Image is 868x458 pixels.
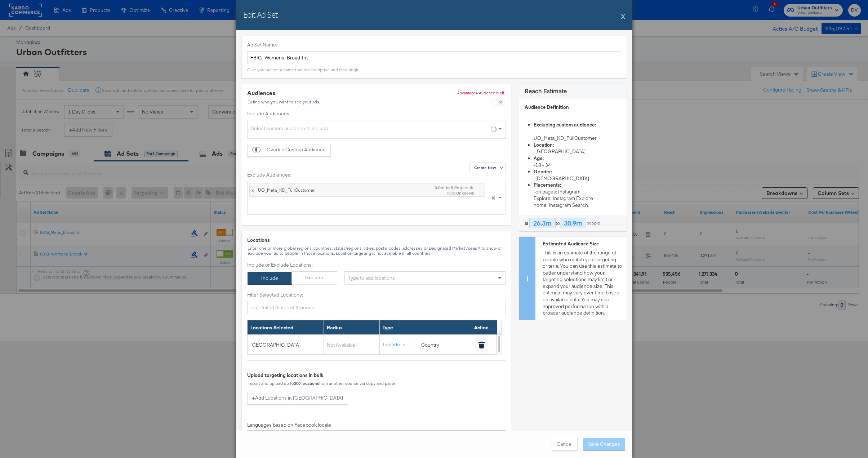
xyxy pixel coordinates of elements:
strong: + [252,395,255,401]
strong: Unknown [456,190,475,196]
div: Locations [247,237,506,244]
button: +Add Locations in [GEOGRAPHIC_DATA] [247,392,348,405]
button: Exclude [291,271,337,284]
div: Country [383,339,458,352]
label: Include Audiences: [247,110,506,117]
span: Not Available! [327,342,357,348]
div: Radius [324,320,380,335]
div: to [519,215,627,231]
button: Overlap Custom Audience [247,144,331,157]
button: Include [248,272,292,285]
input: e.g. United States of America [247,301,506,314]
label: Filter Selected Locations: [247,292,506,298]
strong: Gender: [534,168,552,175]
h2: Edit Ad Set [243,9,277,20]
div: Enter one or more global regions, countries, states/regions, cities, postal codes, addresses or D... [247,246,506,256]
div: Type [380,320,461,335]
div: people [435,184,475,190]
div: Select custom audience to include [248,122,506,138]
strong: Reach Estimate [525,87,567,95]
div: Estimated Audience Size [543,240,623,247]
button: Cancel [552,438,578,451]
button: Include [383,339,414,352]
div: 30.9m [560,218,586,228]
label: Exclude Audiences: [247,172,506,178]
div: Import and upload up to from another source via copy and paste. [247,381,506,386]
span: × [491,194,495,200]
span: - on pages: Instagram Explore, Instagram Explore home, Instagram Search, Instagram Profile Feed, ... [534,188,594,235]
div: This is an estimate of the range of people who match your targeting criteria. You can use this es... [535,237,627,320]
div: Give your ad set a name that is descriptive and meaningful. [247,67,361,73]
label: Languages based on Facebook locale [247,422,331,428]
strong: Excluding custom audience: [534,121,596,128]
div: Upload targeting locations in bulk [247,372,506,379]
div: UO_Meta_KD_FullCustomer [258,187,429,193]
div: Type: [446,190,475,196]
strong: Age: [534,155,544,161]
div: Audiences [247,89,320,97]
strong: Placements: [534,182,561,188]
div: Add Locations in [GEOGRAPHIC_DATA] [255,395,343,401]
label: Ad Set Name: [247,41,621,48]
strong: Location: [534,142,554,148]
div: Audience Definition [525,104,621,111]
label: Include or Exclude Locations: [247,262,337,268]
button: Create New [469,163,506,173]
button: X [621,9,625,23]
div: Define who you want to see your ads. [247,99,320,105]
strong: 5.0m to 5.9m [435,184,461,190]
span: - [DEMOGRAPHIC_DATA] [534,175,589,182]
p: Advantage+ Audience is off [457,90,504,95]
div: 26.3m [529,218,556,228]
span: - 18 - 34 [534,162,551,168]
span: - UO_Meta_KD_FullCustomer [534,128,597,142]
div: Locations Selected [248,320,324,335]
div: Action [461,320,502,335]
span: × [250,183,256,196]
span: - [GEOGRAPHIC_DATA] [534,148,586,155]
span: Clear all [490,181,497,214]
div: people [586,221,601,226]
strong: 200 locations [294,381,319,386]
div: [GEOGRAPHIC_DATA] [250,342,321,348]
